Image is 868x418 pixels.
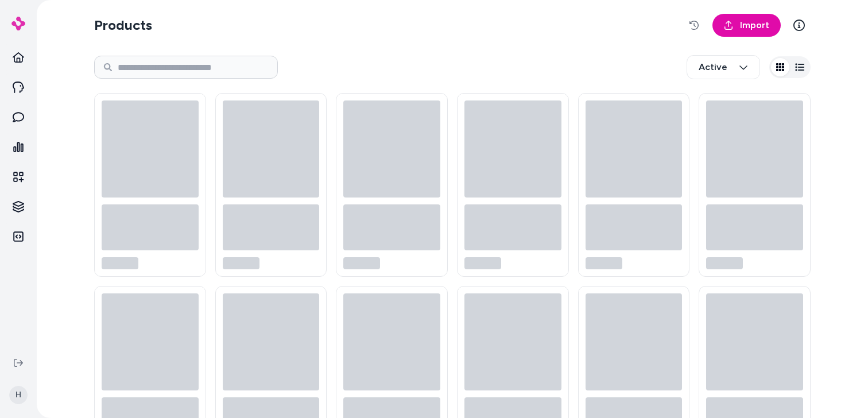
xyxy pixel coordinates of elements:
span: H [9,386,28,404]
span: Import [740,18,769,32]
h2: Products [94,16,152,34]
button: H [7,377,30,413]
a: Import [712,14,781,37]
button: Active [687,55,760,79]
img: alby Logo [11,17,25,30]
